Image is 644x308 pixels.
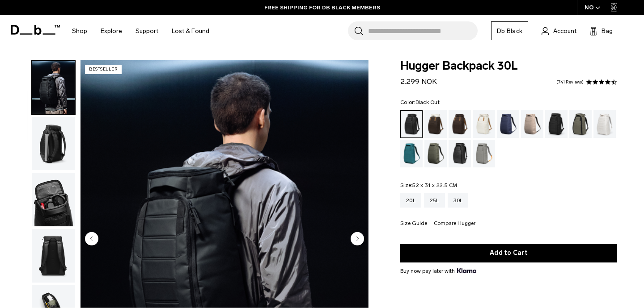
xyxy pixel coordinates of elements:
[400,140,423,167] a: Midnight Teal
[31,60,76,115] button: Hugger Backpack 30L Black Out
[434,221,475,227] button: Compare Hugger
[351,232,364,247] button: Next slide
[593,110,616,138] a: Clean Slate
[400,60,617,72] span: Hugger Backpack 30L
[569,110,592,138] a: Forest Green
[136,15,158,47] a: Support
[400,183,458,188] legend: Size:
[400,110,423,138] a: Black Out
[412,182,457,188] span: 52 x 31 x 22.5 CM
[264,4,380,12] a: FREE SHIPPING FOR DB BLACK MEMBERS
[542,25,576,36] a: Account
[31,117,76,171] button: Hugger Backpack 30L Black Out
[85,232,98,247] button: Previous slide
[65,15,216,47] nav: Main Navigation
[448,193,469,208] a: 30L
[32,173,75,226] img: Hugger Backpack 30L Black Out
[31,172,76,227] button: Hugger Backpack 30L Black Out
[521,110,543,138] a: Fogbow Beige
[72,15,87,47] a: Shop
[491,21,528,40] a: Db Black
[85,65,122,74] p: Bestseller
[457,268,476,273] img: {"height" => 20, "alt" => "Klarna"}
[400,267,476,275] span: Buy now pay later with
[602,26,613,36] span: Bag
[400,193,421,208] a: 20L
[400,100,440,105] legend: Color:
[172,15,209,47] a: Lost & Found
[473,140,495,167] a: Sand Grey
[424,193,445,208] a: 25L
[545,110,568,138] a: Charcoal Grey
[473,110,495,138] a: Oatmilk
[400,244,617,262] button: Add to Cart
[424,110,447,138] a: Cappuccino
[556,80,584,84] a: 741 reviews
[497,110,519,138] a: Blue Hour
[32,229,75,283] img: Hugger Backpack 30L Black Out
[400,77,437,86] span: 2.299 NOK
[400,221,427,227] button: Size Guide
[553,26,576,36] span: Account
[101,15,122,47] a: Explore
[449,140,471,167] a: Reflective Black
[449,110,471,138] a: Espresso
[415,99,440,105] span: Black Out
[32,61,75,114] img: Hugger Backpack 30L Black Out
[31,229,76,283] button: Hugger Backpack 30L Black Out
[32,117,75,171] img: Hugger Backpack 30L Black Out
[424,140,447,167] a: Moss Green
[590,25,613,36] button: Bag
